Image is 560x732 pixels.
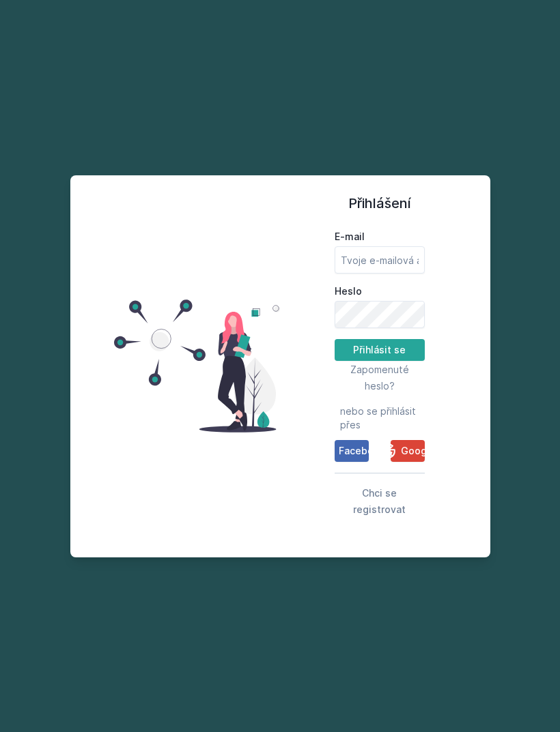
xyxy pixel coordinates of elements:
button: Přihlásit se [335,339,425,361]
span: Zapomenuté heslo? [350,364,409,392]
span: Facebook [339,444,385,458]
label: E-mail [335,230,425,244]
button: Chci se registrovat [335,484,425,517]
button: Google [391,440,425,462]
label: Heslo [335,284,425,298]
span: nebo se přihlásit přes [340,405,419,432]
span: Chci se registrovat [353,487,406,515]
button: Facebook [335,440,369,462]
input: Tvoje e-mailová adresa [335,246,425,274]
span: Google [401,444,436,458]
h1: Přihlášení [335,193,425,214]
